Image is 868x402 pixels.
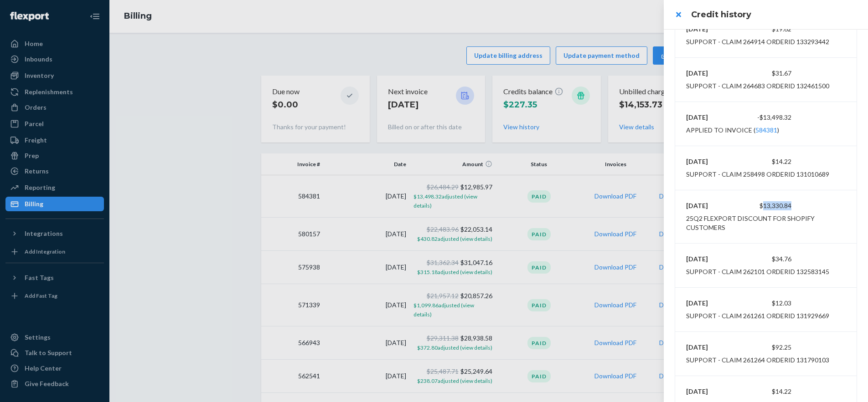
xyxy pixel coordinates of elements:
[686,25,739,34] p: [DATE]
[739,25,792,34] div: $19.62
[739,113,792,122] div: -$13,498.32
[739,69,792,78] div: $31.67
[686,267,829,276] div: SUPPORT - CLAIM 262101 orderId 132583145
[686,311,829,321] div: SUPPORT - CLAIM 261261 orderId 131929669
[739,254,792,264] div: $34.76
[739,157,792,166] div: $14.22
[739,387,792,396] div: $14.22
[686,214,846,232] div: 25Q2 Flexport discount for Shopify customers
[686,81,829,91] div: SUPPORT - CLAIM 264683 orderId 132461500
[669,5,687,24] button: close
[686,254,739,264] p: [DATE]
[21,6,40,15] span: Chat
[686,69,739,78] p: [DATE]
[686,37,829,46] div: SUPPORT - CLAIM 264914 orderId 133293442
[686,113,739,122] p: [DATE]
[755,126,777,135] button: 584381
[686,201,739,210] p: [DATE]
[686,356,829,365] div: SUPPORT - CLAIM 261264 orderId 131790103
[686,157,739,166] p: [DATE]
[686,387,739,396] p: [DATE]
[739,201,792,210] div: $13,330.84
[686,170,829,179] div: SUPPORT - CLAIM 258498 orderId 131010689
[686,126,779,135] div: Applied to invoice ( )
[691,9,857,20] h3: Credit history
[739,343,792,352] div: $92.25
[739,299,792,308] div: $12.03
[686,299,739,308] p: [DATE]
[686,343,739,352] p: [DATE]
